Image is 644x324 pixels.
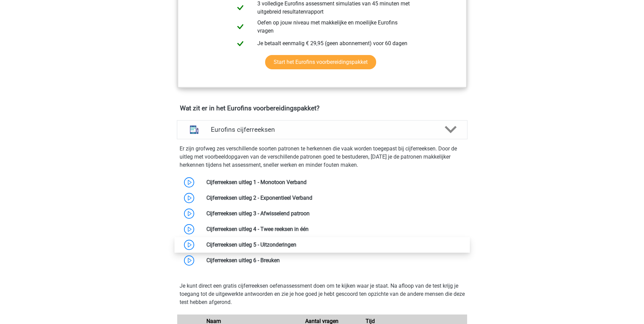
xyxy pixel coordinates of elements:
h4: Eurofins cijferreeksen [211,126,433,133]
p: Je kunt direct een gratis cijferreeksen oefenassessment doen om te kijken waar je staat. Na afloo... [180,282,465,306]
h4: Wat zit er in het Eurofins voorbereidingspakket? [180,104,464,112]
div: Cijferreeksen uitleg 2 - Exponentieel Verband [201,194,467,202]
div: Cijferreeksen uitleg 5 - Uitzonderingen [201,241,467,249]
div: Cijferreeksen uitleg 3 - Afwisselend patroon [201,210,467,218]
a: cijferreeksen Eurofins cijferreeksen [174,120,470,139]
a: Start het Eurofins voorbereidingspakket [265,55,376,69]
div: Cijferreeksen uitleg 6 - Breuken [201,256,467,265]
div: Cijferreeksen uitleg 4 - Twee reeksen in één [201,225,467,233]
p: Er zijn grofweg zes verschillende soorten patronen te herkennen die vaak worden toegepast bij cij... [180,145,465,169]
div: Cijferreeksen uitleg 1 - Monotoon Verband [201,178,467,186]
img: cijferreeksen [185,121,203,139]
